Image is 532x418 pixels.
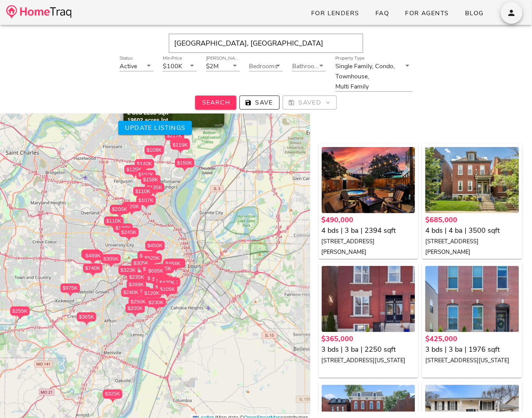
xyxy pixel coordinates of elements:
[107,264,115,268] img: triPin.png
[170,138,190,152] div: $119K
[119,228,139,237] div: $245K
[169,34,363,53] input: Enter Your Address, Zipcode or City & State
[122,202,141,216] div: $120K
[425,215,519,225] div: $685,000
[116,214,124,218] img: triPin.png
[154,276,174,286] div: $365K
[131,287,151,296] div: $230K
[141,175,160,189] div: $158K
[113,223,133,237] div: $149K
[144,145,164,159] div: $108K
[425,237,479,256] small: [STREET_ADDRESS][PERSON_NAME]
[154,276,174,290] div: $365K
[124,275,132,279] img: triPin.png
[124,165,144,174] div: $125K
[131,313,139,317] img: triPin.png
[322,344,416,355] div: 3 bds | 3 ba | 2250 sqft
[101,254,121,268] div: $305K
[157,278,177,292] div: $425K
[153,283,173,296] div: $175K
[335,83,369,90] div: Multi Family
[60,283,80,293] div: $975K
[289,98,330,107] span: Saved
[124,165,144,179] div: $125K
[131,259,151,268] div: $305K
[164,294,172,298] img: triPin.png
[121,288,141,301] div: $240K
[152,307,160,312] img: triPin.png
[16,316,24,320] img: triPin.png
[127,280,146,289] div: $399K
[493,381,532,418] iframe: Chat Widget
[77,312,96,326] div: $365K
[322,225,416,236] div: 4 bds | 3 ba | 2394 sqft
[83,264,102,273] div: $740K
[60,283,80,297] div: $975K
[128,211,136,216] img: triPin.png
[118,266,138,279] div: $323K
[110,205,129,218] div: $205K
[151,250,159,255] img: triPin.png
[120,55,133,61] label: Status
[165,131,184,140] div: $217K
[145,183,164,197] div: $135K
[322,334,416,344] div: $365,000
[144,145,164,155] div: $108K
[136,196,156,209] div: $107K
[142,289,162,298] div: $120K
[369,6,396,20] a: FAQ
[133,187,153,196] div: $110K
[246,98,273,107] span: Save
[322,334,416,365] a: $365,000 3 bds | 3 ba | 2250 sqft [STREET_ADDRESS][US_STATE]
[150,155,159,159] img: triPin.png
[161,278,180,287] div: $355K
[10,306,30,316] div: $255K
[311,9,359,18] span: For Lenders
[121,288,141,297] div: $240K
[171,140,190,150] div: $119K
[129,297,148,311] div: $250K
[249,61,283,71] div: Bedrooms
[83,251,103,260] div: $489K
[125,304,145,317] div: $205K
[109,399,117,403] img: triPin.png
[141,264,160,274] div: $310K
[103,390,122,403] div: $325K
[165,131,184,145] div: $217K
[153,283,173,292] div: $175K
[171,140,190,154] div: $119K
[136,170,156,179] div: $157K
[137,251,157,260] div: $440K
[141,168,149,173] img: triPin.png
[142,205,150,209] img: triPin.png
[127,280,146,294] div: $399K
[6,5,71,19] img: desktop-logo.34a1112.png
[240,96,280,110] button: Save
[131,259,151,272] div: $305K
[136,170,156,184] div: $157K
[120,63,137,70] div: Active
[206,61,240,71] div: [PERSON_NAME]$2M
[148,263,157,267] img: triPin.png
[145,274,165,283] div: $685K
[129,297,148,306] div: $250K
[101,254,121,264] div: $305K
[83,322,91,326] img: triPin.png
[135,159,154,168] div: $140K
[465,9,484,18] span: Blog
[399,6,455,20] a: For Agents
[176,150,185,154] img: triPin.png
[123,50,225,128] a: $217,000 2 bed 2233 sqft 19602 acres lot
[119,228,139,241] div: $245K
[145,241,165,250] div: $450K
[292,61,326,71] div: Bathrooms
[127,273,146,286] div: $235K
[160,273,168,278] img: triPin.png
[405,9,449,18] span: For Agents
[158,285,177,298] div: $105K
[195,96,236,110] button: Search
[104,216,123,230] div: $110K
[125,304,145,313] div: $205K
[103,390,122,399] div: $325K
[118,121,192,135] button: Update listings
